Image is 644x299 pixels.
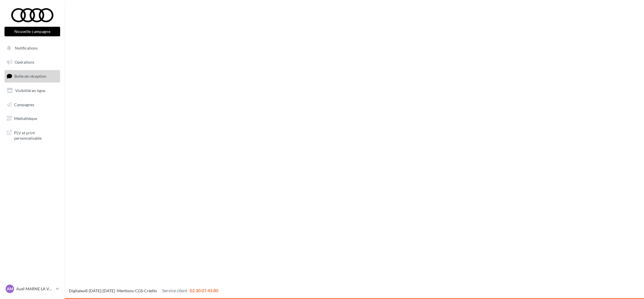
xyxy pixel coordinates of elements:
[3,85,61,97] a: Visibilité en ligne
[3,56,61,68] a: Opérations
[14,74,46,79] span: Boîte de réception
[15,60,34,64] span: Opérations
[117,288,134,293] a: Mentions
[4,27,60,36] button: Nouvelle campagne
[3,70,61,82] a: Boîte de réception
[69,288,85,293] a: Digitaleo
[69,288,218,293] span: © [DATE]-[DATE] - - -
[162,288,187,293] span: Service client
[135,288,143,293] a: CGS
[3,113,61,124] a: Médiathèque
[190,288,218,293] span: 02 30 07 43 80
[3,99,61,111] a: Campagnes
[14,102,34,107] span: Campagnes
[3,42,59,54] button: Notifications
[15,46,38,50] span: Notifications
[14,129,58,141] span: PLV et print personnalisable
[14,116,37,121] span: Médiathèque
[16,286,54,292] p: Audi MARNE LA VALLEE
[15,88,45,93] span: Visibilité en ligne
[7,286,13,292] span: AM
[144,288,157,293] a: Crédits
[3,127,61,143] a: PLV et print personnalisable
[4,284,60,294] a: AM Audi MARNE LA VALLEE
